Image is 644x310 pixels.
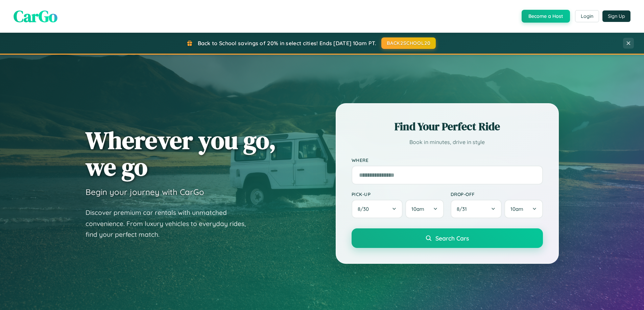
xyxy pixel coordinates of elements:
label: Where [352,157,543,163]
button: 10am [504,200,543,218]
label: Drop-off [451,191,543,197]
h1: Wherever you go, we go [86,127,276,180]
span: 8 / 31 [457,206,470,212]
span: 10am [411,206,424,212]
button: 8/30 [352,200,403,218]
button: Login [575,10,599,22]
span: Search Cars [435,234,469,242]
button: 8/31 [451,200,502,218]
button: 10am [405,200,444,218]
button: Search Cars [352,228,543,248]
p: Discover premium car rentals with unmatched convenience. From luxury vehicles to everyday rides, ... [86,207,255,240]
button: BACK2SCHOOL20 [381,37,436,49]
button: Sign Up [602,10,630,22]
button: Become a Host [522,10,570,23]
label: Pick-up [352,191,444,197]
span: 8 / 30 [358,206,372,212]
h2: Find Your Perfect Ride [352,119,543,134]
h3: Begin your journey with CarGo [86,187,204,197]
span: 10am [510,206,523,212]
span: Back to School savings of 20% in select cities! Ends [DATE] 10am PT. [198,40,376,47]
span: CarGo [14,5,57,27]
p: Book in minutes, drive in style [352,137,543,147]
